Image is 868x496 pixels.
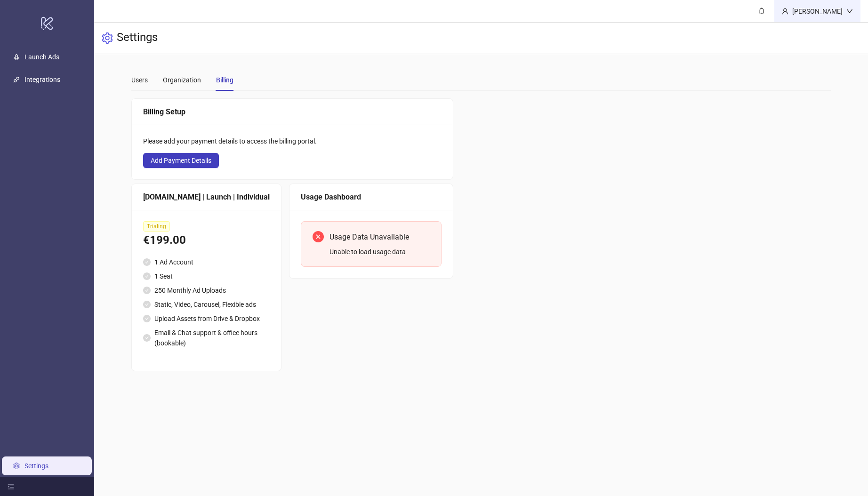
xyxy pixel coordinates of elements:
[143,153,219,168] button: Add Payment Details
[143,287,151,294] span: check-circle
[143,221,170,232] span: Trialing
[143,315,151,322] span: check-circle
[143,299,270,310] li: Static, Video, Carousel, Flexible ads
[313,231,324,242] span: close-circle
[788,6,846,16] div: [PERSON_NAME]
[143,191,270,203] div: [DOMAIN_NAME] | Launch | Individual
[330,231,430,243] div: Usage Data Unavailable
[143,257,270,267] li: 1 Ad Account
[151,157,211,164] span: Add Payment Details
[143,313,270,324] li: Upload Assets from Drive & Dropbox
[24,76,60,84] a: Integrations
[301,191,442,203] div: Usage Dashboard
[143,232,270,249] div: €199.00
[143,272,151,280] span: check-circle
[330,247,430,257] div: Unable to load usage data
[24,462,48,470] a: Settings
[131,75,148,85] div: Users
[117,30,158,46] h3: Settings
[216,75,233,85] div: Billing
[846,8,853,15] span: down
[143,334,151,342] span: check-circle
[782,8,788,15] span: user
[8,483,14,490] span: menu-fold
[163,75,201,85] div: Organization
[24,54,59,61] a: Launch Ads
[143,271,270,281] li: 1 Seat
[143,258,151,266] span: check-circle
[143,328,270,348] li: Email & Chat support & office hours (bookable)
[143,285,270,296] li: 250 Monthly Ad Uploads
[143,136,442,146] div: Please add your payment details to access the billing portal.
[758,8,765,14] span: bell
[102,32,113,44] span: setting
[143,106,442,118] div: Billing Setup
[143,301,151,308] span: check-circle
